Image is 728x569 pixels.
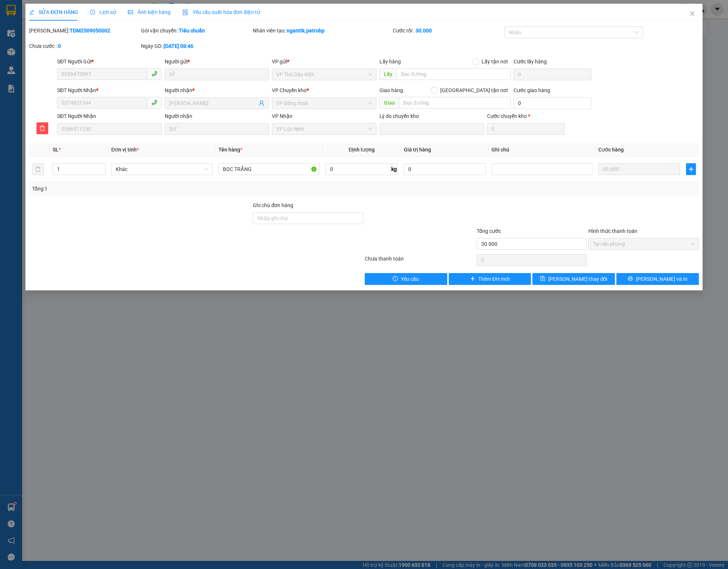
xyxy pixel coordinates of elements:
b: 0 [58,43,61,49]
div: Cước rồi : [393,27,503,35]
div: SĐT Người Gửi [57,57,162,66]
span: Lịch sử [90,9,116,15]
span: Yêu cầu [401,275,419,283]
div: VP gửi [272,57,377,66]
input: Dọc đường [399,97,511,109]
input: Ghi chú đơn hàng [253,212,363,224]
span: kg [391,163,398,175]
img: icon [182,10,188,15]
button: Close [682,4,703,24]
span: Lấy tận nơi [479,57,511,66]
span: Giá trị hàng [404,147,431,153]
span: edit [29,10,34,15]
div: Nhân viên tạo: [253,27,391,35]
span: save [540,276,545,282]
span: Giao hàng [379,87,403,93]
button: delete [36,122,48,134]
input: VD: Bàn, Ghế [218,163,320,175]
span: [PERSON_NAME] thay đổi [548,275,607,283]
div: Ngày GD: [141,42,252,50]
div: Chưa cước : [29,42,140,50]
b: 30.000 [416,28,432,34]
span: Tại văn phòng [593,238,694,249]
span: [GEOGRAPHIC_DATA] tận nơi [437,86,511,94]
div: Người nhận [165,86,269,94]
span: VP Chuyển kho [272,87,307,93]
span: [PERSON_NAME] và In [636,275,687,283]
span: Khác [116,164,208,175]
label: Hình thức thanh toán [588,228,637,234]
button: exclamation-circleYêu cầu [365,273,447,285]
span: Ảnh kiện hàng [128,9,171,15]
span: Tổng cước [477,228,501,234]
span: VP Đồng Xoài [276,98,372,109]
span: Định lượng [349,147,375,153]
div: Chưa thanh toán [364,255,476,268]
th: Ghi chú [489,143,596,157]
span: Tên hàng [218,147,242,153]
b: Tiêu chuẩn [179,28,205,34]
span: printer [628,276,633,282]
span: VP Thủ Dầu Một [276,69,372,80]
span: clock-circle [90,10,95,15]
label: Ghi chú đơn hàng [253,202,293,208]
input: Dọc đường [396,68,511,80]
span: Đơn vị tính [111,147,139,153]
button: save[PERSON_NAME] thay đổi [532,273,615,285]
div: Cước chuyển kho [487,112,565,120]
span: SỬA ĐƠN HÀNG [29,9,78,15]
input: Cước giao hàng [514,97,591,109]
b: nganttk.petrobp [287,28,325,34]
span: Cước hàng [598,147,624,153]
input: Cước lấy hàng [514,69,591,80]
label: Cước giao hàng [514,87,550,93]
span: user-add [259,100,265,106]
button: delete [32,163,44,175]
div: Lý do chuyển kho [379,112,484,120]
div: Người nhận [165,112,269,120]
div: SĐT Người Nhận [57,112,162,120]
span: VP Lộc Ninh [276,123,372,135]
div: VP Nhận [272,112,377,120]
span: Yêu cầu xuất hóa đơn điện tử [182,9,260,15]
span: Giao [379,97,399,109]
span: close [689,11,695,17]
button: plus [686,163,696,175]
div: SĐT Người Nhận [57,86,162,94]
span: Lấy [379,68,396,80]
span: phone [151,71,157,77]
button: printer[PERSON_NAME] và In [616,273,699,285]
label: Cước lấy hàng [514,59,547,64]
span: plus [470,276,475,282]
div: Gói vận chuyển: [141,27,252,35]
b: [DATE] 08:46 [164,43,193,49]
span: picture [128,10,133,15]
button: plusThêm ĐH mới [449,273,531,285]
span: SL [53,147,59,153]
input: Ghi Chú [491,163,593,175]
span: exclamation-circle [393,276,398,282]
b: TDM2509050002 [70,28,110,34]
span: phone [151,100,157,105]
div: Tổng: 1 [32,185,281,193]
input: 0 [598,163,680,175]
span: plus [686,166,695,172]
span: delete [37,125,48,131]
div: Người gửi [165,57,269,66]
div: [PERSON_NAME]: [29,27,140,35]
span: Thêm ĐH mới [478,275,510,283]
span: Lấy hàng [379,59,401,64]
